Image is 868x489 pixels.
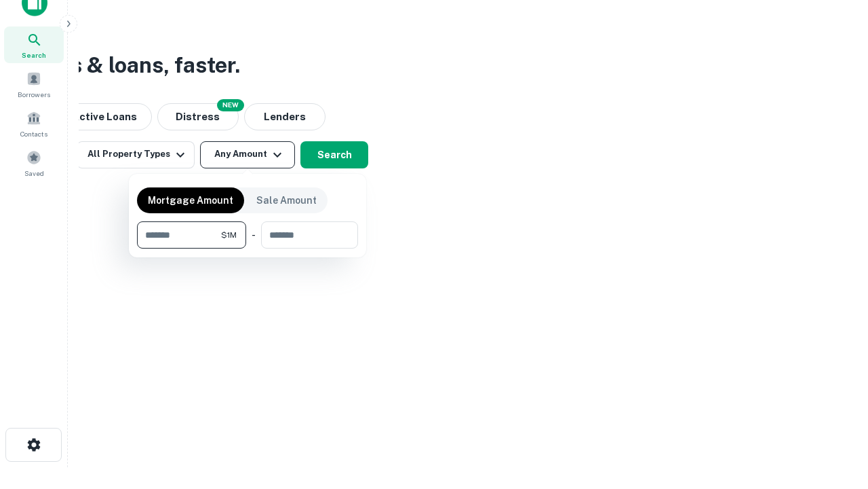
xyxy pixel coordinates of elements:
[800,380,868,446] iframe: Chat Widget
[252,221,256,249] div: -
[148,193,233,208] p: Mortgage Amount
[221,229,237,241] span: $1M
[256,193,317,208] p: Sale Amount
